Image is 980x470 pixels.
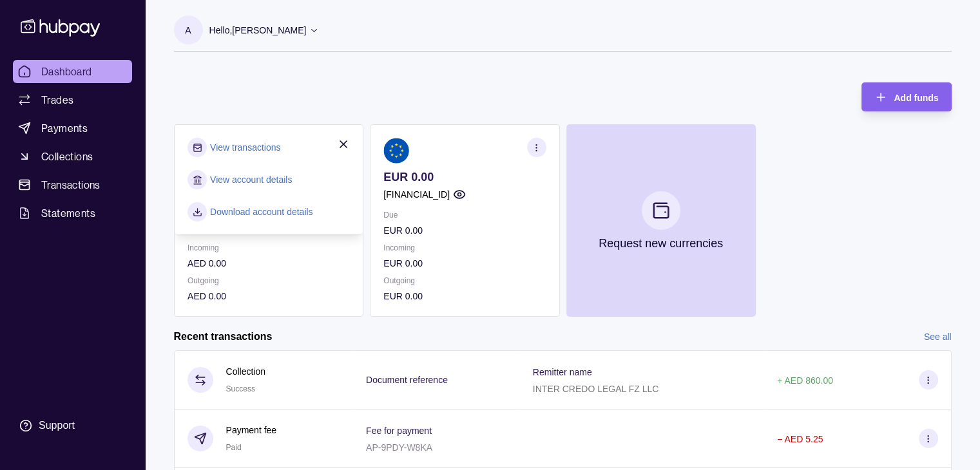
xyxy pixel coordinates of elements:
[861,82,951,111] button: Add funds
[383,170,546,184] p: EUR 0.00
[894,93,938,103] span: Add funds
[13,88,132,111] a: Trades
[41,205,95,221] span: Statements
[366,442,432,453] p: AP-9PDY-W8KA
[566,124,755,317] button: Request new currencies
[13,117,132,140] a: Payments
[383,223,546,238] p: EUR 0.00
[41,92,73,108] span: Trades
[366,375,448,385] p: Document reference
[187,256,350,270] p: AED 0.00
[777,434,823,444] p: − AED 5.25
[13,412,132,439] a: Support
[210,205,313,219] a: Download account details
[185,23,191,37] p: A
[210,173,292,187] a: View account details
[187,274,350,288] p: Outgoing
[41,64,92,79] span: Dashboard
[599,236,723,250] p: Request new currencies
[226,443,242,452] span: Paid
[924,330,952,344] a: See all
[174,330,273,344] h2: Recent transactions
[41,149,93,164] span: Collections
[383,187,450,202] p: [FINANCIAL_ID]
[366,426,432,436] p: Fee for payment
[187,241,350,255] p: Incoming
[383,274,546,288] p: Outgoing
[226,384,255,393] span: Success
[383,289,546,303] p: EUR 0.00
[226,423,277,437] p: Payment fee
[13,173,132,196] a: Transactions
[226,364,265,379] p: Collection
[383,256,546,270] p: EUR 0.00
[209,23,307,37] p: Hello, [PERSON_NAME]
[210,140,280,155] a: View transactions
[187,289,350,303] p: AED 0.00
[533,384,659,394] p: INTER CREDO LEGAL FZ LLC
[13,145,132,168] a: Collections
[13,60,132,83] a: Dashboard
[13,202,132,225] a: Statements
[533,367,592,377] p: Remitter name
[383,138,409,164] img: eu
[41,120,88,136] span: Payments
[383,241,546,255] p: Incoming
[39,418,75,433] div: Support
[41,177,101,193] span: Transactions
[777,375,833,386] p: + AED 860.00
[383,208,546,222] p: Due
